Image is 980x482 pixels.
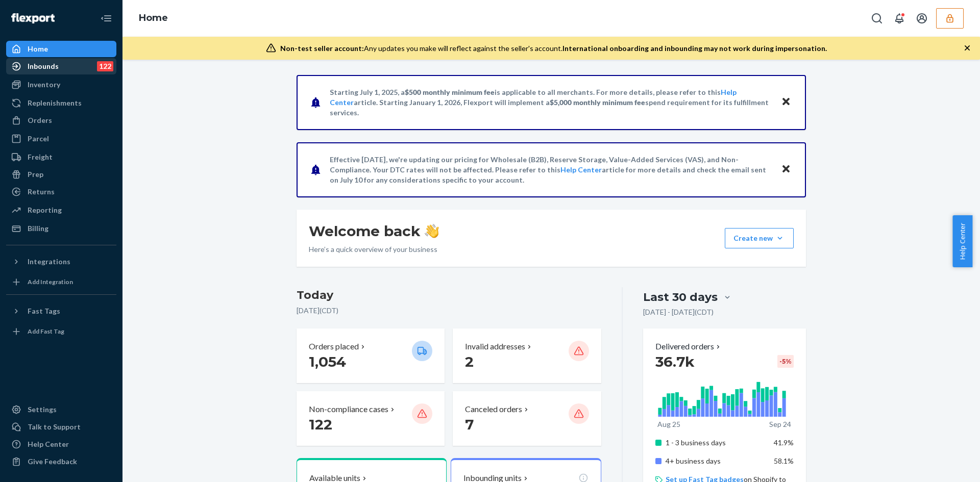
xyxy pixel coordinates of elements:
p: Aug 25 [657,419,680,429]
button: Open Search Box [867,8,887,29]
span: 58.1% [774,456,794,465]
div: Any updates you make will reflect against the seller's account. [280,43,827,54]
p: Non-compliance cases [309,403,388,415]
a: Orders [6,112,116,129]
div: Add Fast Tag [28,327,64,336]
p: 4+ business days [666,456,766,466]
ol: breadcrumbs [131,4,176,33]
p: Invalid addresses [465,341,525,352]
button: Canceled orders 7 [453,391,601,446]
a: Home [139,12,168,23]
span: 41.9% [774,438,794,447]
div: Integrations [28,257,70,267]
div: Last 30 days [643,289,718,305]
span: 7 [465,416,474,433]
span: 122 [309,416,332,433]
span: 36.7k [655,353,695,370]
button: Non-compliance cases 122 [297,391,445,446]
button: Give Feedback [6,453,116,470]
div: Inbounds [28,61,59,71]
button: Delivered orders [655,341,722,352]
a: Help Center [6,436,116,452]
h1: Welcome back [309,222,439,240]
button: Close [779,162,793,177]
a: Returns [6,184,116,200]
p: Sep 24 [769,419,791,429]
div: Parcel [28,134,49,144]
div: Orders [28,115,52,125]
div: -5 % [777,355,794,368]
span: $500 monthly minimum fee [405,88,495,96]
button: Integrations [6,253,116,270]
p: Orders placed [309,341,359,352]
div: Inventory [28,80,60,90]
a: Inventory [6,77,116,93]
a: Freight [6,149,116,165]
a: Add Fast Tag [6,323,116,340]
a: Add Integration [6,274,116,290]
p: 1 - 3 business days [666,438,766,448]
div: Give Feedback [28,456,77,467]
a: Reporting [6,202,116,218]
div: Prep [28,169,43,180]
img: Flexport logo [11,13,55,23]
div: Home [28,44,48,54]
h3: Today [297,287,601,303]
div: Fast Tags [28,306,60,316]
div: Add Integration [28,277,73,286]
button: Create new [725,228,794,248]
p: Starting July 1, 2025, a is applicable to all merchants. For more details, please refer to this a... [330,87,771,118]
div: Reporting [28,205,62,215]
button: Fast Tags [6,303,116,319]
div: 122 [97,61,113,71]
button: Open notifications [889,8,910,29]
div: Freight [28,152,53,162]
div: Talk to Support [28,422,81,432]
img: hand-wave emoji [425,224,439,238]
p: [DATE] - [DATE] ( CDT ) [643,307,714,317]
button: Talk to Support [6,419,116,435]
div: Returns [28,187,55,197]
span: 1,054 [309,353,346,370]
p: Here’s a quick overview of your business [309,244,439,255]
p: Effective [DATE], we're updating our pricing for Wholesale (B2B), Reserve Storage, Value-Added Se... [330,155,771,185]
button: Help Center [952,215,972,267]
button: Orders placed 1,054 [297,328,445,383]
button: Open account menu [912,8,932,29]
a: Settings [6,401,116,418]
a: Help Center [560,165,602,174]
a: Inbounds122 [6,58,116,74]
div: Settings [28,404,57,415]
div: Help Center [28,439,69,449]
span: 2 [465,353,474,370]
button: Close Navigation [96,8,116,29]
div: Billing [28,223,48,234]
p: Canceled orders [465,403,522,415]
span: Support [20,7,57,16]
span: $5,000 monthly minimum fee [550,98,645,107]
a: Prep [6,166,116,183]
span: International onboarding and inbounding may not work during impersonation. [562,44,827,53]
a: Billing [6,220,116,237]
a: Home [6,41,116,57]
button: Invalid addresses 2 [453,328,601,383]
a: Replenishments [6,95,116,111]
a: Parcel [6,131,116,147]
p: [DATE] ( CDT ) [297,306,601,316]
div: Replenishments [28,98,82,108]
button: Close [779,95,793,110]
span: Non-test seller account: [280,44,364,53]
